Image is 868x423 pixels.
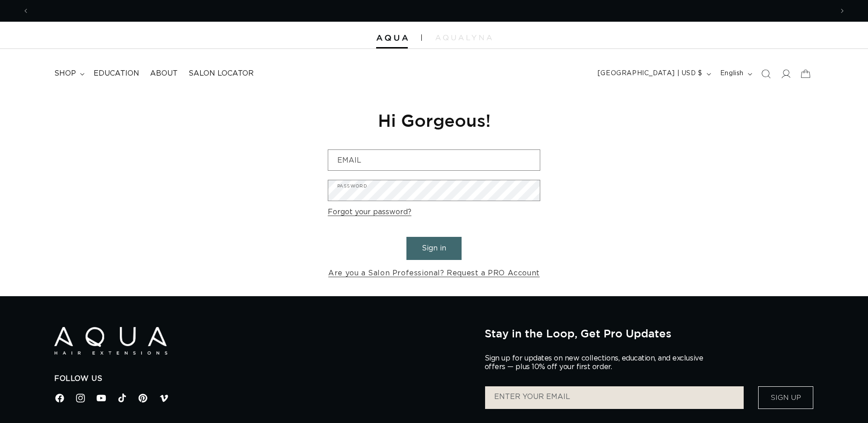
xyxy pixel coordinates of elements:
[485,327,814,340] h2: Stay in the Loop, Get Pro Updates
[328,206,411,219] a: Forgot your password?
[598,69,703,78] span: [GEOGRAPHIC_DATA] | USD $
[88,63,145,84] a: Education
[328,267,540,280] a: Are you a Salon Professional? Request a PRO Account
[49,63,88,84] summary: shop
[183,63,259,84] a: Salon Locator
[376,35,408,41] img: Aqua Hair Extensions
[94,69,139,78] span: Education
[54,69,76,78] span: shop
[758,386,813,409] button: Sign Up
[54,374,471,384] h2: Follow Us
[715,65,756,82] button: English
[592,65,715,82] button: [GEOGRAPHIC_DATA] | USD $
[16,2,36,19] button: Previous announcement
[54,327,167,355] img: Aqua Hair Extensions
[485,386,744,409] input: ENTER YOUR EMAIL
[328,150,540,170] input: Email
[189,69,254,78] span: Salon Locator
[145,63,183,84] a: About
[832,2,852,19] button: Next announcement
[756,64,776,84] summary: Search
[485,354,711,371] p: Sign up for updates on new collections, education, and exclusive offers — plus 10% off your first...
[150,69,178,78] span: About
[435,35,492,40] img: aqualyna.com
[328,109,540,131] h1: Hi Gorgeous!
[720,69,744,78] span: English
[406,237,462,260] button: Sign in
